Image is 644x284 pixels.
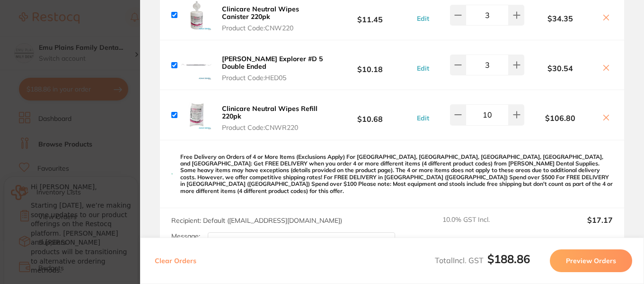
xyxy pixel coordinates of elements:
b: $10.18 [326,56,415,74]
div: Hi [PERSON_NAME], Starting [DATE], we’re making some updates to our product offerings on the Rest... [31,20,131,113]
div: We’re committed to ensuring a smooth transition for you! Our team is standing by to help you with... [31,118,131,174]
span: Product Code: CNW220 [222,24,323,32]
button: Edit [414,64,432,73]
button: Edit [414,114,432,122]
button: Clinicare Neutral Wipes Refill 220pk Product Code:CNWR220 [219,104,326,132]
b: $34.35 [524,14,596,23]
b: $106.80 [524,114,596,122]
img: Profile image for Restocq [11,23,26,38]
div: message notification from Restocq, 5m ago. Hi Samuel, Starting 11 August, we’re making some updat... [4,14,138,181]
b: $10.68 [326,106,415,124]
b: Clinicare Neutral Wipes Refill 220pk [222,104,318,120]
b: $11.45 [326,6,415,24]
button: Clinicare Neutral Wipes Canister 220pk Product Code:CNW220 [219,5,326,32]
button: [PERSON_NAME] Explorer #D 5 Double Ended Product Code:HED05 [219,55,326,82]
img: YTJ6ZWZ2Ng [181,100,212,130]
p: Free Delivery on Orders of 4 or More Items (Exclusions Apply) For [GEOGRAPHIC_DATA], [GEOGRAPHIC_... [180,154,613,194]
span: Product Code: CNWR220 [222,124,323,131]
b: $30.54 [524,64,596,73]
button: Edit [414,14,432,23]
p: Message from Restocq, sent 5m ago [31,166,131,175]
span: Product Code: HED05 [222,74,323,82]
b: [PERSON_NAME] Explorer #D 5 Double Ended [222,55,323,71]
div: Message content [31,20,131,163]
b: Clinicare Neutral Wipes Canister 220pk [222,5,299,21]
img: aWNpamloNQ [181,50,212,80]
